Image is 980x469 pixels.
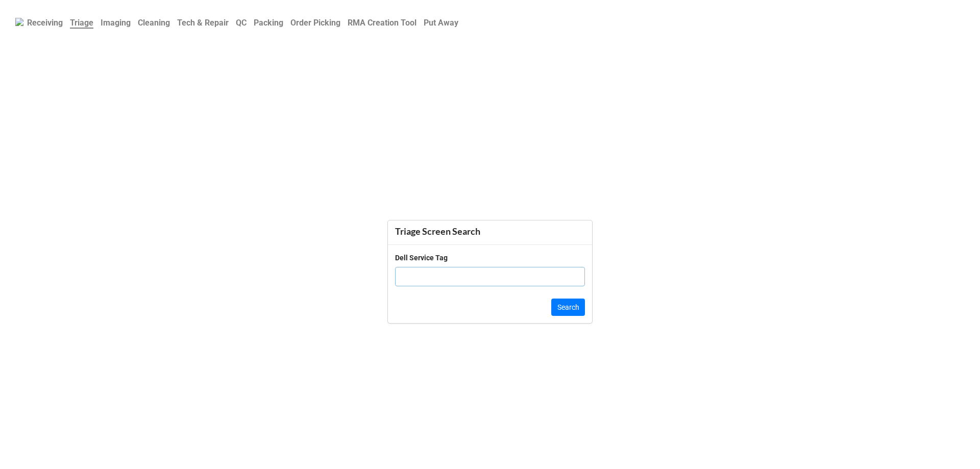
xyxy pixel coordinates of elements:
b: Receiving [27,18,63,28]
a: Cleaning [134,13,174,33]
div: Triage Screen Search [395,226,585,237]
a: RMA Creation Tool [344,13,420,33]
b: QC [236,18,247,28]
a: Packing [250,13,287,33]
b: RMA Creation Tool [348,18,416,28]
b: Cleaning [138,18,170,28]
b: Packing [254,18,283,28]
div: Dell Service Tag [395,252,448,263]
a: Imaging [97,13,134,33]
a: QC [232,13,250,33]
b: Put Away [424,18,458,28]
a: Triage [66,13,97,33]
a: Order Picking [287,13,344,33]
b: Order Picking [290,18,340,28]
b: Imaging [101,18,131,28]
img: RexiLogo.png [15,18,23,26]
a: Receiving [23,13,66,33]
a: Put Away [420,13,462,33]
b: Triage [70,18,93,29]
button: Search [551,299,585,316]
b: Tech & Repair [177,18,229,28]
a: Tech & Repair [174,13,232,33]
